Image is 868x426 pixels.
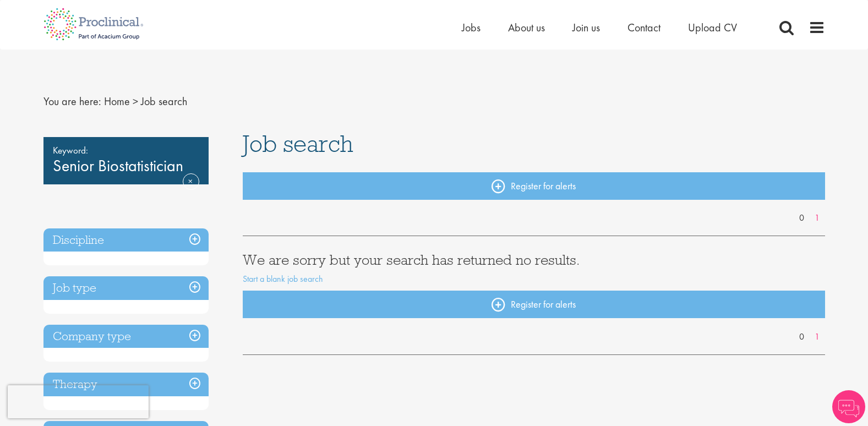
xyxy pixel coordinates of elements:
[243,253,825,267] h3: We are sorry but your search has returned no results.
[462,20,481,35] a: Jobs
[43,276,209,300] h3: Job type
[243,172,825,200] a: Register for alerts
[8,385,149,418] iframe: reCAPTCHA
[43,373,209,396] h3: Therapy
[133,94,138,108] span: >
[243,273,323,285] a: Start a blank job search
[183,173,199,205] a: Remove
[809,212,825,225] a: 1
[794,331,810,343] a: 0
[104,94,130,108] a: breadcrumb link
[43,94,101,108] span: You are here:
[572,20,600,35] a: Join us
[43,137,209,184] div: Senior Biostatistician
[53,143,199,158] span: Keyword:
[243,291,825,318] a: Register for alerts
[688,20,737,35] a: Upload CV
[832,390,865,423] img: Chatbot
[43,228,209,252] h3: Discipline
[243,129,353,159] span: Job search
[809,331,825,343] a: 1
[794,212,810,225] a: 0
[43,325,209,348] h3: Company type
[508,20,545,35] a: About us
[141,94,187,108] span: Job search
[627,20,660,35] a: Contact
